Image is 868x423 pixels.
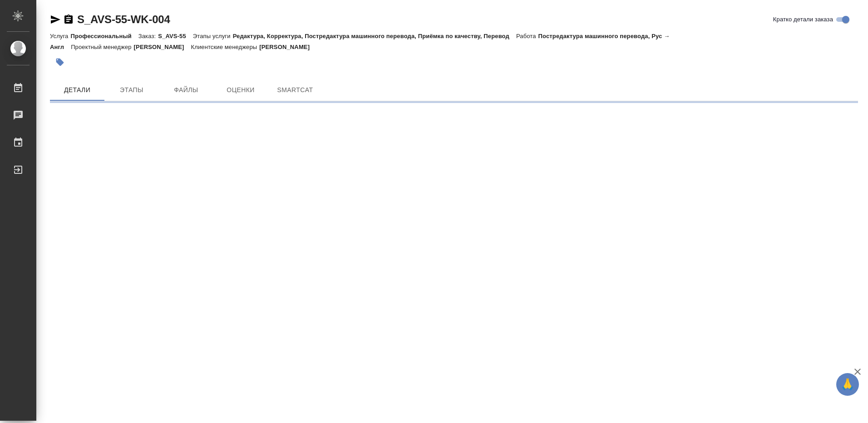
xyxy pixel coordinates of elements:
p: S_AVS-55 [158,33,193,39]
span: SmartCat [273,84,317,96]
p: Редактура, Корректура, Постредактура машинного перевода, Приёмка по качеству, Перевод [233,33,516,39]
p: [PERSON_NAME] [134,44,191,50]
button: Добавить тэг [50,52,70,72]
button: Скопировать ссылку [63,14,74,25]
p: Проектный менеджер [71,44,133,50]
p: Услуга [50,33,70,39]
p: Заказ: [138,33,158,39]
span: Детали [55,84,99,96]
span: Оценки [219,84,262,96]
span: Кратко детали заказа [773,15,833,24]
p: Работа [516,33,538,39]
a: S_AVS-55-WK-004 [77,13,170,25]
p: Этапы услуги [193,33,233,39]
span: 🙏 [840,375,855,394]
button: 🙏 [836,373,859,396]
button: Скопировать ссылку для ЯМессенджера [50,14,61,25]
span: Файлы [164,84,208,96]
span: Этапы [110,84,153,96]
p: Клиентские менеджеры [191,44,260,50]
p: [PERSON_NAME] [259,44,316,50]
p: Профессиональный [70,33,138,39]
